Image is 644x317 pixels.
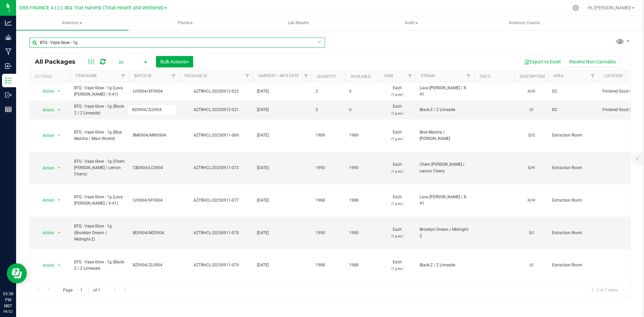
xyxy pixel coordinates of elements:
[74,85,125,98] span: BTQ - Vape Glow - 1g (Lava [PERSON_NAME] / X-41)
[279,20,318,26] span: Lab Results
[129,16,241,30] a: Plants
[420,194,470,207] span: Lava [PERSON_NAME] / X-41
[257,197,308,204] span: [DATE]
[37,87,55,96] span: Action
[55,105,63,115] span: select
[77,285,89,295] input: 1
[604,73,623,78] a: Location
[572,5,580,11] div: Manage settings
[383,110,412,116] p: (1 g ea.)
[133,165,175,171] span: CB0904/LC0904
[37,228,55,237] span: Action
[129,16,241,30] span: Plants
[257,132,308,139] span: [DATE]
[553,73,563,78] a: Area
[74,259,125,272] span: BTQ - Vape Glow - 1g (Black-Z / Z Limeade)
[351,74,371,79] a: Available
[35,58,82,65] span: All Packages
[349,230,375,236] span: 1990
[349,107,375,113] span: 0
[55,196,63,205] span: select
[178,132,254,139] div: AZTRHCL-20250911-069
[519,229,544,237] div: S/I
[37,163,55,173] span: Action
[383,233,412,239] p: (1 g ea.)
[16,16,128,30] span: Inventory
[552,165,594,171] span: Extraction Room
[178,262,254,268] div: AZTRHCL-20250911-079
[37,196,55,205] span: Action
[519,88,544,95] div: H/H
[519,197,544,204] div: H/H
[7,263,27,283] iframe: Resource center
[565,56,620,67] button: Receive Non-Cannabis
[520,74,545,79] a: Description
[55,163,63,173] span: select
[316,262,341,268] span: 1988
[420,226,470,239] span: Brooklyn Dream / Midnight-Z
[133,88,175,95] span: LV0904/XF0904
[74,103,125,116] span: BTQ - Vape Glow - 1g (Black-Z / Z Limeade)
[384,73,393,78] a: UOM
[257,107,308,113] span: [DATE]
[519,261,544,269] div: I/I
[349,132,375,139] span: 1989
[316,197,341,204] span: 1988
[75,73,97,78] a: Item Name
[55,261,63,270] span: select
[519,131,544,139] div: S/S
[383,136,412,142] p: (1 g ea.)
[420,262,470,268] span: Black-Z / Z Limeade
[5,19,12,26] inline-svg: Analytics
[316,107,341,113] span: 2
[55,228,63,237] span: select
[242,16,355,30] a: Lab Results
[156,56,193,67] button: Bulk Actions
[168,70,179,82] a: Filter
[349,197,375,204] span: 1988
[258,73,299,78] a: Harvest / Mfg Date
[420,107,470,113] span: Black-Z / Z Limeade
[468,16,581,30] a: Inventory Counts
[356,16,467,30] span: Audit
[383,103,412,116] span: Each
[588,5,631,10] span: Hi, [PERSON_NAME]!
[587,70,598,82] a: Filter
[383,129,412,142] span: Each
[519,164,544,172] div: S/H
[317,38,322,46] span: Clear
[5,63,12,69] inline-svg: Inbound
[55,131,63,140] span: select
[133,197,175,204] span: LV0904/XF0904
[383,194,412,207] span: Each
[5,34,12,41] inline-svg: Grow
[349,88,375,95] span: 0
[74,129,125,142] span: BTQ - Vape Glow - 1g (Blue Matcha / Maui Wowie)
[184,73,207,78] a: Package ID
[133,230,175,236] span: BD0904/MZ0904
[383,259,412,272] span: Each
[405,70,416,82] a: Filter
[480,74,491,79] a: THC%
[37,105,55,115] span: Action
[552,230,594,236] span: Extraction Room
[301,70,312,82] a: Filter
[586,285,624,295] span: 1 - 7 of 7 items
[3,309,13,314] p: 09/22
[355,16,468,30] a: Audit
[133,262,175,268] span: BZ0904/ZL0904
[316,230,341,236] span: 1990
[134,73,152,78] a: Batch ID
[74,223,125,243] span: BTQ - Vape Glow - 1g (Brooklyn Dream / Midnight-Z)
[37,261,55,270] span: Action
[463,70,474,82] a: Filter
[383,200,412,207] p: (1 g ea.)
[74,158,125,178] span: BTQ - Vape Glow - 1g (Chem [PERSON_NAME] / Lemon Cherry)
[420,85,470,98] span: Lava [PERSON_NAME] / X-41
[257,262,308,268] span: [DATE]
[5,77,12,84] inline-svg: Inventory
[257,88,308,95] span: [DATE]
[519,106,544,114] div: I/I
[383,265,412,272] p: (1 g ea.)
[128,105,176,115] input: lot_number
